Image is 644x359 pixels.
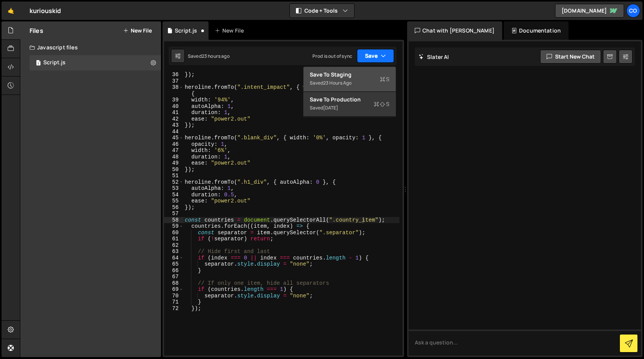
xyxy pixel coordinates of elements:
[504,21,568,40] div: Documentation
[164,135,184,141] div: 45
[164,116,184,122] div: 42
[164,160,184,166] div: 49
[164,173,184,179] div: 51
[164,242,184,249] div: 62
[164,166,184,173] div: 50
[30,55,161,70] div: 16633/45317.js
[164,211,184,217] div: 57
[164,280,184,287] div: 68
[175,27,197,34] div: Script.js
[164,192,184,198] div: 54
[323,104,338,111] div: [DATE]
[202,53,230,59] div: 23 hours ago
[310,96,389,103] div: Save to Production
[123,28,152,34] button: New File
[304,92,396,117] button: Save to ProductionS Saved[DATE]
[419,53,449,60] h2: Slater AI
[164,185,184,192] div: 53
[380,75,389,83] span: S
[164,236,184,242] div: 61
[626,4,640,18] a: Co
[164,147,184,154] div: 47
[555,4,624,18] a: [DOMAIN_NAME]
[164,122,184,129] div: 43
[164,72,184,78] div: 36
[540,50,601,64] button: Start new chat
[164,217,184,224] div: 58
[164,103,184,110] div: 40
[20,40,161,55] div: Javascript files
[357,49,394,63] button: Save
[164,97,184,103] div: 39
[30,26,43,35] h2: Files
[310,78,389,88] div: Saved
[164,286,184,293] div: 69
[164,154,184,160] div: 48
[164,198,184,204] div: 55
[164,223,184,230] div: 59
[188,53,230,59] div: Saved
[323,80,352,86] div: 23 hours ago
[164,268,184,274] div: 66
[164,109,184,116] div: 41
[310,71,389,78] div: Save to Staging
[164,248,184,255] div: 63
[310,103,389,113] div: Saved
[290,4,354,18] button: Code + Tools
[164,129,184,135] div: 44
[164,84,184,97] div: 38
[164,293,184,299] div: 70
[312,53,352,59] div: Prod is out of sync
[30,6,61,15] div: kuriouskid
[164,255,184,261] div: 64
[164,179,184,186] div: 52
[374,100,389,108] span: S
[215,27,247,34] div: New File
[164,274,184,280] div: 67
[304,67,396,92] button: Save to StagingS Saved23 hours ago
[164,78,184,85] div: 37
[36,60,41,67] span: 1
[164,230,184,236] div: 60
[164,299,184,305] div: 71
[164,141,184,148] div: 46
[164,204,184,211] div: 56
[164,305,184,312] div: 72
[407,21,502,40] div: Chat with [PERSON_NAME]
[164,261,184,268] div: 65
[2,2,20,20] a: 🤙
[43,59,66,66] div: Script.js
